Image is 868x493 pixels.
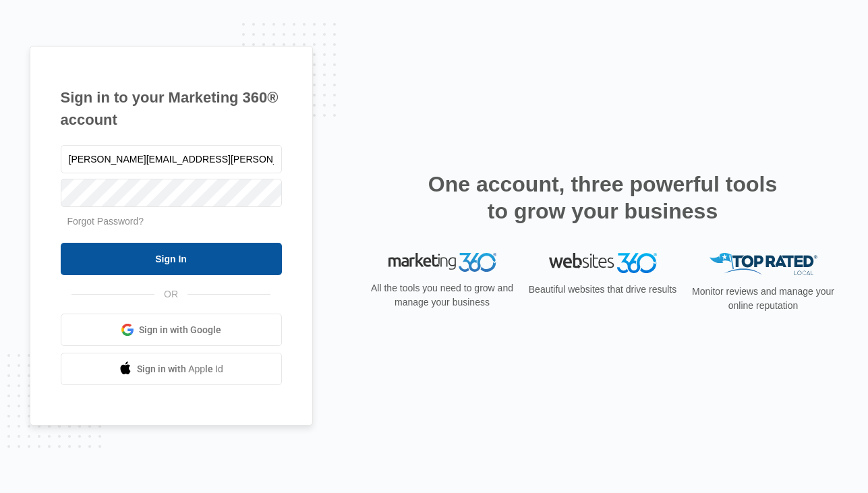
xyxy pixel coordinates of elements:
p: Monitor reviews and manage your online reputation [688,285,839,313]
h2: One account, three powerful tools to grow your business [424,171,782,225]
span: OR [154,287,187,301]
input: Sign In [61,243,282,275]
span: Sign in with Google [139,323,221,337]
img: Websites 360 [549,253,657,272]
a: Sign in with Apple Id [61,353,282,385]
p: Beautiful websites that drive results [527,283,678,297]
a: Forgot Password? [67,216,144,227]
p: All the tools you need to grow and manage your business [367,281,518,310]
input: Email [61,145,282,173]
a: Sign in with Google [61,314,282,346]
img: Marketing 360 [388,253,496,272]
span: Sign in with Apple Id [137,362,223,376]
h1: Sign in to your Marketing 360® account [61,86,282,131]
img: Top Rated Local [710,253,817,275]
